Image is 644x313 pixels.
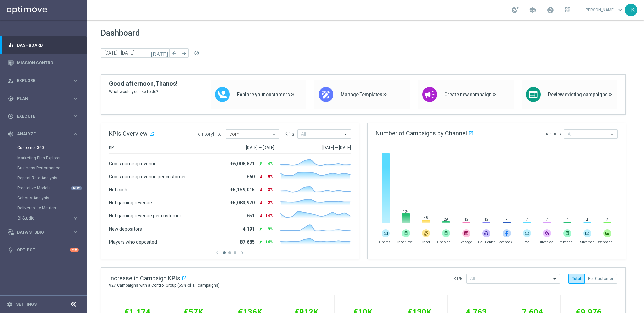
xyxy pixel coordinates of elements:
[7,60,79,66] button: Mission Control
[17,213,87,223] div: BI Studio
[16,302,37,306] a: Settings
[72,229,79,235] i: keyboard_arrow_right
[17,114,72,118] span: Execute
[17,97,72,101] span: Plan
[8,96,72,102] div: Plan
[17,195,70,201] a: Cohorts Analysis
[17,205,70,211] a: Deliverability Metrics
[17,230,72,234] span: Data Studio
[72,113,79,119] i: keyboard_arrow_right
[71,186,82,190] div: NEW
[72,131,79,137] i: keyboard_arrow_right
[17,132,72,136] span: Analyze
[8,131,72,137] div: Analyze
[18,216,66,220] span: BI Studio
[17,165,70,171] a: Business Performance
[8,54,79,72] div: Mission Control
[17,153,87,163] div: Marketing Plan Explorer
[17,183,87,193] div: Predictive Models
[17,215,79,221] button: BI Studio keyboard_arrow_right
[17,173,87,183] div: Repeat Rate Analysis
[8,229,72,235] div: Data Studio
[17,145,70,150] a: Customer 360
[8,96,14,102] i: gps_fixed
[70,248,79,252] div: +10
[17,54,79,72] a: Mission Control
[18,216,72,220] div: BI Studio
[17,79,72,83] span: Explore
[17,193,87,203] div: Cohorts Analysis
[8,247,14,253] i: lightbulb
[72,77,79,84] i: keyboard_arrow_right
[7,247,79,253] button: lightbulb Optibot +10
[72,95,79,102] i: keyboard_arrow_right
[7,230,79,235] button: Data Studio keyboard_arrow_right
[8,241,79,259] div: Optibot
[17,241,70,259] a: Optibot
[17,185,70,191] a: Predictive Models
[7,96,79,101] button: gps_fixed Plan keyboard_arrow_right
[8,113,72,119] div: Execute
[17,155,70,161] a: Marketing Plan Explorer
[7,43,79,48] button: equalizer Dashboard
[17,143,87,153] div: Customer 360
[7,114,79,119] button: play_circle_outline Execute keyboard_arrow_right
[8,113,14,119] i: play_circle_outline
[17,203,87,213] div: Deliverability Metrics
[7,131,79,137] button: track_changes Analyze keyboard_arrow_right
[8,131,14,137] i: track_changes
[625,4,637,16] div: TK
[17,175,70,181] a: Repeat Rate Analysis
[8,36,79,54] div: Dashboard
[584,5,625,15] a: [PERSON_NAME]keyboard_arrow_down
[8,42,14,48] i: equalizer
[7,301,13,307] i: settings
[529,6,536,14] span: school
[8,78,14,84] i: person_search
[7,78,79,83] button: person_search Explore keyboard_arrow_right
[17,36,79,54] a: Dashboard
[8,78,72,84] div: Explore
[17,163,87,173] div: Business Performance
[72,215,79,222] i: keyboard_arrow_right
[616,6,624,14] span: keyboard_arrow_down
